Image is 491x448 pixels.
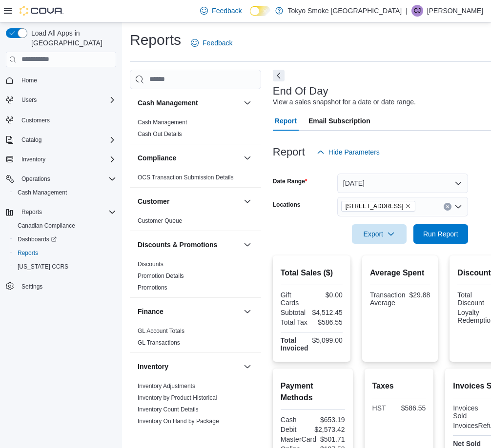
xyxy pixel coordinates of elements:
span: Dashboards [18,235,57,243]
button: Users [18,94,41,106]
div: View a sales snapshot for a date or date range. [273,97,416,107]
h3: Customer [138,196,169,206]
button: Inventory [2,153,120,166]
a: Inventory by Product Historical [138,394,217,401]
button: Reports [2,205,120,219]
a: Feedback [196,1,245,20]
h3: Compliance [138,153,176,163]
a: GL Transactions [138,339,180,346]
a: Cash Management [138,119,187,126]
span: Customers [18,114,116,126]
div: $586.55 [313,318,343,326]
span: Load All Apps in [GEOGRAPHIC_DATA] [27,28,116,48]
button: Hide Parameters [313,142,384,162]
h3: Discounts & Promotions [138,240,217,250]
button: Home [2,73,120,87]
button: Operations [2,172,120,186]
h3: Inventory [138,362,168,371]
span: 979 Bloor St W [341,201,416,212]
a: Canadian Compliance [14,220,79,232]
span: Cash Management [14,187,116,198]
a: Dashboards [14,234,61,245]
p: [PERSON_NAME] [427,5,483,17]
button: Canadian Compliance [10,219,120,233]
a: OCS Transaction Submission Details [138,174,234,181]
strong: Net Sold [453,440,481,448]
span: Inventory Adjustments [138,382,195,390]
h2: Payment Methods [281,380,345,404]
div: Total Discount [457,291,486,307]
a: Dashboards [10,233,120,246]
button: Catalog [18,134,45,146]
span: [US_STATE] CCRS [18,263,68,271]
h1: Reports [130,30,181,50]
button: Cash Management [138,98,240,108]
button: Finance [242,306,253,317]
span: Reports [14,247,116,259]
span: Operations [18,173,116,185]
button: Discounts & Promotions [242,239,253,251]
div: Invoices Sold [453,404,482,420]
a: Promotions [138,284,167,291]
h2: Taxes [372,380,426,392]
strong: Total Invoiced [281,336,308,352]
button: [US_STATE] CCRS [10,260,120,273]
span: Hide Parameters [328,147,380,157]
div: $653.19 [315,416,345,424]
button: Finance [138,307,240,316]
span: Users [18,94,116,106]
button: Inventory [18,154,49,165]
span: Reports [18,249,38,257]
span: Inventory On Hand by Package [138,417,219,425]
button: Cash Management [10,186,120,199]
span: Feedback [212,6,242,16]
a: Cash Management [14,187,71,198]
button: Customer [138,196,240,206]
h3: Cash Management [138,98,198,108]
div: Customer [130,215,261,231]
span: OCS Transaction Submission Details [138,174,234,181]
a: Customers [18,115,54,126]
span: GL Transactions [138,339,180,347]
button: Catalog [2,133,120,147]
a: Reports [14,247,42,259]
span: CJ [414,5,421,17]
div: Total Tax [281,318,310,326]
a: GL Account Totals [138,328,184,334]
button: Operations [18,173,54,185]
span: Canadian Compliance [18,222,75,230]
h3: Finance [138,307,164,316]
button: Discounts & Promotions [138,240,240,250]
span: Email Subscription [308,111,370,131]
button: Reports [10,246,120,260]
span: Promotion Details [138,272,184,280]
div: $586.55 [401,404,426,412]
nav: Complex example [6,69,116,319]
div: $0.00 [313,291,343,299]
button: Open list of options [454,203,462,211]
a: Cash Out Details [138,131,182,137]
div: MasterCard [281,435,316,443]
span: Home [18,74,116,86]
button: Customers [2,113,120,127]
span: Discounts [138,260,164,268]
button: Inventory [138,362,240,371]
div: Transaction Average [370,291,406,307]
a: Inventory On Hand by Package [138,418,219,425]
a: Inventory Count Details [138,406,199,413]
button: Export [352,224,407,244]
span: Canadian Compliance [14,220,116,232]
a: Customer Queue [138,217,182,224]
button: Inventory [242,361,253,372]
span: Dashboards [14,234,116,245]
span: Reports [21,208,42,216]
span: Inventory by Product Historical [138,394,217,402]
a: Settings [18,281,46,292]
div: $501.71 [320,435,345,443]
div: Compliance [130,172,261,187]
button: Remove 979 Bloor St W from selection in this group [405,203,411,209]
p: Tokyo Smoke [GEOGRAPHIC_DATA] [288,5,402,17]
